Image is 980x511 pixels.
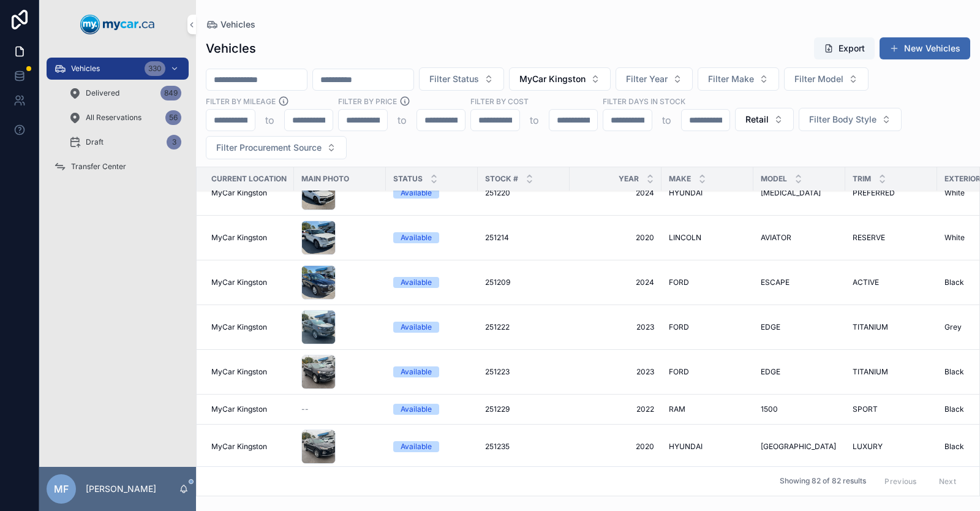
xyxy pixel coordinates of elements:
div: 3 [167,135,181,150]
div: Available [401,322,432,333]
span: RAM [669,404,685,414]
a: LUXURY [853,442,930,452]
a: Available [393,441,470,452]
div: 56 [165,110,181,125]
span: EDGE [761,367,780,377]
a: Available [393,187,470,199]
a: FORD [669,322,746,332]
span: AVIATOR [761,233,791,243]
a: Transfer Center [47,156,189,178]
a: MyCar Kingston [211,442,287,452]
a: Draft3 [61,131,189,153]
span: LUXURY [853,442,883,452]
span: Trim [853,174,871,184]
span: Filter Model [794,73,843,85]
span: Current Location [211,174,287,184]
span: Filter Year [626,73,668,85]
p: [PERSON_NAME] [86,483,156,495]
div: Available [401,187,432,199]
span: Model [761,174,787,184]
a: RESERVE [853,233,930,243]
a: AVIATOR [761,233,838,243]
span: Black [944,442,964,452]
span: 251222 [485,322,510,332]
button: Select Button [616,67,693,91]
span: FORD [669,278,689,287]
span: LINCOLN [669,233,701,243]
a: MyCar Kingston [211,188,287,198]
span: Black [944,404,964,414]
span: -- [301,404,309,414]
span: MyCar Kingston [211,233,267,243]
a: HYUNDAI [669,188,746,198]
button: New Vehicles [880,37,970,59]
a: ESCAPE [761,278,838,287]
button: Select Button [698,67,779,91]
a: PREFERRED [853,188,930,198]
a: 2020 [577,233,654,243]
span: MyCar Kingston [211,404,267,414]
span: 2023 [577,367,654,377]
a: 2024 [577,188,654,198]
p: to [530,113,539,127]
a: [MEDICAL_DATA] [761,188,838,198]
a: All Reservations56 [61,107,189,129]
div: scrollable content [39,49,196,194]
span: ESCAPE [761,278,790,287]
span: Year [619,174,639,184]
span: EDGE [761,322,780,332]
span: MyCar Kingston [211,367,267,377]
p: to [662,113,671,127]
button: Export [814,37,875,59]
span: [MEDICAL_DATA] [761,188,821,198]
span: Draft [86,137,104,147]
a: 251220 [485,188,562,198]
span: SPORT [853,404,878,414]
a: 251235 [485,442,562,452]
a: Available [393,232,470,243]
div: 849 [160,86,181,100]
button: Select Button [206,136,347,159]
span: 251209 [485,278,510,287]
a: 251229 [485,404,562,414]
span: ACTIVE [853,278,879,287]
p: to [398,113,407,127]
a: FORD [669,278,746,287]
span: Black [944,278,964,287]
a: Available [393,404,470,415]
a: Delivered849 [61,82,189,104]
span: Make [669,174,691,184]
a: 251214 [485,233,562,243]
span: 1500 [761,404,778,414]
span: Filter Make [708,73,754,85]
a: FORD [669,367,746,377]
div: Available [401,441,432,452]
button: Select Button [419,67,504,91]
span: MyCar Kingston [211,322,267,332]
span: MyCar Kingston [211,188,267,198]
div: Available [401,366,432,377]
label: FILTER BY COST [470,96,529,107]
a: -- [301,404,379,414]
h1: Vehicles [206,40,256,57]
span: PREFERRED [853,188,895,198]
span: RESERVE [853,233,885,243]
a: 251209 [485,278,562,287]
span: Filter Body Style [809,113,876,126]
a: SPORT [853,404,930,414]
a: 2020 [577,442,654,452]
span: Filter Status [429,73,479,85]
a: Available [393,322,470,333]
a: Vehicles [206,18,255,31]
a: 2022 [577,404,654,414]
div: Available [401,277,432,288]
span: Filter Procurement Source [216,142,322,154]
a: 251223 [485,367,562,377]
div: 330 [145,61,165,76]
span: Vehicles [221,18,255,31]
span: White [944,233,965,243]
span: 2023 [577,322,654,332]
